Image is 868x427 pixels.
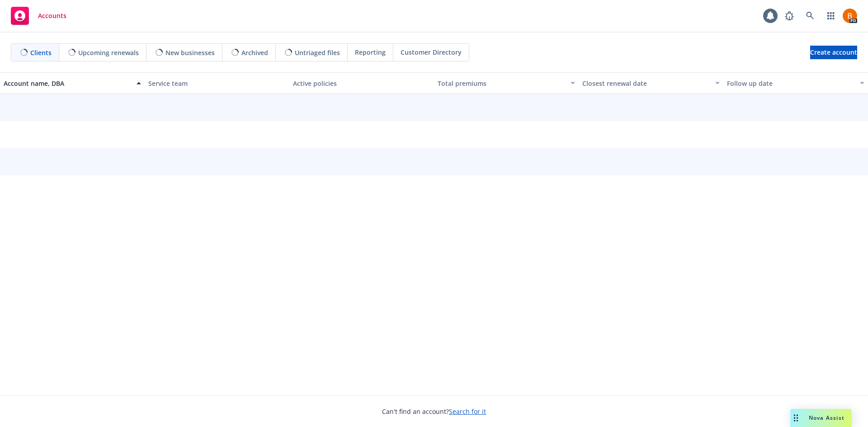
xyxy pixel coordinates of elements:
[165,48,215,57] span: New businesses
[579,72,723,94] button: Closest renewal date
[148,79,286,88] div: Service team
[241,48,268,57] span: Archived
[289,72,434,94] button: Active policies
[843,9,857,23] img: photo
[801,7,819,25] a: Search
[382,407,486,416] span: Can't find an account?
[295,48,340,57] span: Untriaged files
[723,72,868,94] button: Follow up date
[434,72,579,94] button: Total premiums
[7,3,70,28] a: Accounts
[790,409,802,427] div: Drag to move
[355,47,386,57] span: Reporting
[809,414,844,422] span: Nova Assist
[4,79,131,88] div: Account name, DBA
[810,46,857,59] a: Create account
[582,79,710,88] div: Closest renewal date
[727,79,854,88] div: Follow up date
[810,44,857,61] span: Create account
[780,7,798,25] a: Report a Bug
[38,12,66,19] span: Accounts
[78,48,139,57] span: Upcoming renewals
[790,409,852,427] button: Nova Assist
[822,7,840,25] a: Switch app
[145,72,289,94] button: Service team
[30,48,52,57] span: Clients
[438,79,565,88] div: Total premiums
[449,407,486,416] a: Search for it
[401,47,462,57] span: Customer Directory
[293,79,430,88] div: Active policies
